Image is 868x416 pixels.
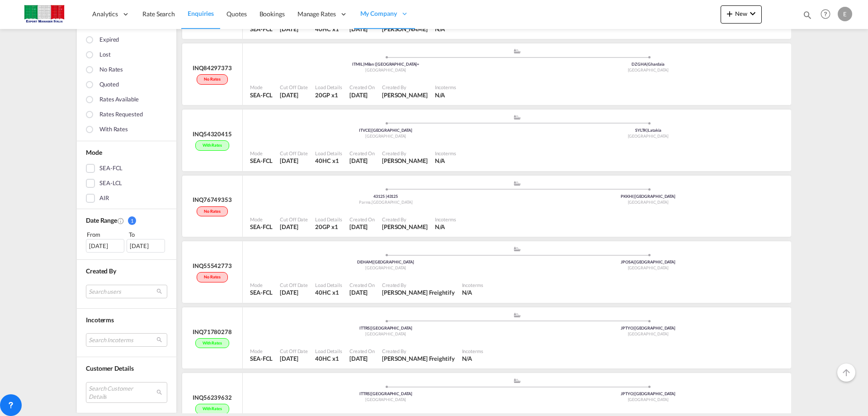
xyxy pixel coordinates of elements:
span: Help [818,6,833,22]
div: Expired [99,35,119,45]
span: [PERSON_NAME] Freightify [382,355,455,362]
span: | [633,194,635,199]
div: No rates [197,74,227,85]
span: ITTRS [GEOGRAPHIC_DATA] [359,325,412,330]
span: [DATE] [349,157,368,164]
md-icon: assets/icons/custom/ship-fill.svg [512,378,523,383]
span: Mode [86,148,102,156]
span: Rate Search [142,10,175,18]
span: Enquiries [188,10,214,17]
div: Incoterms [462,282,483,288]
div: Lost [99,50,111,60]
div: No rates [197,206,227,217]
span: [GEOGRAPHIC_DATA] [628,397,669,402]
span: [GEOGRAPHIC_DATA] [365,265,406,270]
div: SEA-FCL [250,288,273,296]
span: PKKHI [GEOGRAPHIC_DATA] [621,194,675,199]
md-icon: assets/icons/custom/ship-fill.svg [512,181,523,186]
span: ITTRS [GEOGRAPHIC_DATA] [359,391,412,396]
div: Created By [382,216,428,223]
span: [GEOGRAPHIC_DATA] [365,397,406,402]
div: VALERIA STOPPINI [382,157,428,165]
div: Mode [250,348,273,354]
div: Aditya Bhoite [382,91,428,99]
div: With rates [195,338,229,349]
div: INQ55542773 [193,262,232,270]
span: | [633,325,635,330]
span: [GEOGRAPHIC_DATA] [628,331,669,336]
div: Mode [250,282,273,288]
md-icon: icon-plus 400-fg [724,8,735,19]
div: SEA-FCL [250,91,273,99]
span: [DATE] [280,91,298,99]
div: 8 Aug 2025 [349,25,375,33]
div: N/A [435,91,445,99]
button: icon-plus 400-fgNewicon-chevron-down [721,5,762,24]
md-icon: icon-chevron-down [747,8,758,19]
span: [DATE] [280,25,298,33]
span: 1 [128,216,136,225]
span: | [633,259,635,264]
span: 43125 [387,194,398,199]
div: 6 Aug 2025 [349,288,375,296]
div: Alwin Freightify [382,288,455,296]
div: Quoted [99,80,118,90]
div: 6 Aug 2025 [349,157,375,165]
div: INQ84297373No rates assets/icons/custom/ship-fill.svgassets/icons/custom/roll-o-plane.svgOriginMi... [181,43,791,110]
span: | [370,128,372,133]
span: ITMIL Milan ([GEOGRAPHIC_DATA]= [352,62,419,67]
span: [DATE] [349,289,368,296]
div: [DATE] [86,239,124,253]
span: [GEOGRAPHIC_DATA] [628,134,669,139]
div: 6 Aug 2025 [349,354,375,363]
div: Load Details [315,348,342,354]
span: 43125 [373,194,387,199]
div: Load Details [315,282,342,288]
span: [PERSON_NAME] [382,223,428,230]
span: [PERSON_NAME] [382,25,428,33]
span: DEHAM [GEOGRAPHIC_DATA] [357,259,414,264]
div: INQ71780278With rates assets/icons/custom/ship-fill.svgassets/icons/custom/roll-o-plane.svgOrigin... [181,307,791,373]
md-checkbox: SEA-FCL [86,164,167,173]
span: ITVCE [GEOGRAPHIC_DATA] [359,128,412,133]
div: Rates available [99,95,139,105]
div: Created By [382,150,428,157]
div: N/A [435,25,445,33]
span: Created By [86,267,116,275]
span: | [370,325,371,330]
span: [GEOGRAPHIC_DATA] [372,200,412,205]
span: JPTYO [GEOGRAPHIC_DATA] [621,391,675,396]
span: [PERSON_NAME] Freightify [382,289,455,296]
div: AIR [99,194,109,203]
div: Created On [349,150,375,157]
div: Mode [250,216,273,223]
div: Rates Requested [99,110,143,120]
span: Quotes [226,10,246,18]
div: N/A [462,354,472,363]
div: INQ71780278 [193,328,232,336]
div: Created On [349,348,375,354]
div: No rates [197,272,227,282]
div: 6 Aug 2025 [280,223,308,231]
div: INQ54320415With rates assets/icons/custom/ship-fill.svgassets/icons/custom/roll-o-plane.svgOrigin... [181,110,791,176]
div: Created On [349,84,375,91]
div: To [128,230,168,239]
div: 7 Aug 2025 [280,354,308,363]
span: [DATE] [349,223,368,230]
div: SEA-FCL [250,354,273,363]
div: Load Details [315,216,342,223]
div: INQ56239632 [193,393,232,402]
div: Cut Off Date [280,150,308,157]
div: Cut Off Date [280,282,308,288]
div: INQ84297373 [193,64,232,72]
span: [DATE] [349,91,368,99]
div: Created On [349,216,375,223]
div: 8 Aug 2025 [280,25,308,33]
span: DZGHA Ghardaia [632,62,665,67]
div: Cut Off Date [280,84,308,91]
div: [DATE] [127,239,165,253]
span: SYLTK Latakia [635,128,661,133]
div: 40HC x 1 [315,354,342,363]
div: INQ54320415 [193,130,232,138]
div: Created By [382,282,455,288]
